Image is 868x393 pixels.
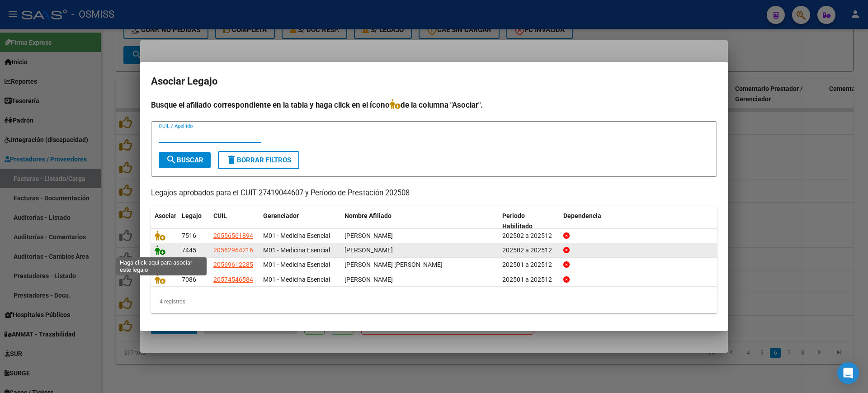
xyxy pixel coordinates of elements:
mat-icon: search [166,154,177,165]
span: Periodo Habilitado [502,212,533,230]
span: FRUET MONTAÑO IAN [344,276,393,283]
p: Legajos aprobados para el CUIT 27419044607 y Período de Prestación 202508 [151,188,717,199]
datatable-header-cell: Legajo [178,206,210,236]
datatable-header-cell: CUIL [210,206,259,236]
datatable-header-cell: Dependencia [560,206,717,236]
span: Borrar Filtros [226,156,291,164]
span: Nombre Afiliado [344,212,392,219]
div: 202502 a 202512 [502,245,556,256]
datatable-header-cell: Periodo Habilitado [499,206,560,236]
datatable-header-cell: Nombre Afiliado [341,206,499,236]
span: Buscar [166,156,203,164]
datatable-header-cell: Gerenciador [259,206,341,236]
span: Legajo [182,212,202,219]
span: BIENER ARRIOLA IVAN ERIC [344,261,443,268]
h2: Asociar Legajo [151,73,717,90]
div: 202501 a 202512 [502,260,556,270]
span: M01 - Medicina Esencial [263,246,330,254]
span: 7516 [182,232,196,239]
mat-icon: delete [226,154,237,165]
button: Borrar Filtros [218,151,299,169]
span: M01 - Medicina Esencial [263,276,330,283]
h4: Busque el afiliado correspondiente en la tabla y haga click en el ícono de la columna "Asociar". [151,99,717,111]
span: 7312 [182,261,196,268]
span: M01 - Medicina Esencial [263,232,330,239]
div: 202502 a 202512 [502,231,556,241]
datatable-header-cell: Asociar [151,206,178,236]
span: 7445 [182,246,196,254]
span: VALENTINI FACUNDO [344,246,393,254]
span: ALFONZO BELOQUI AGUSTIN [344,232,393,239]
span: Asociar [155,212,176,219]
button: Buscar [159,152,211,168]
div: 4 registros [151,290,717,313]
span: Dependencia [563,212,601,219]
span: 20556561894 [213,232,253,239]
span: 20569612285 [213,261,253,268]
span: 20562964216 [213,246,253,254]
span: 20574546584 [213,276,253,283]
span: Gerenciador [263,212,299,219]
span: CUIL [213,212,227,219]
span: M01 - Medicina Esencial [263,261,330,268]
div: Open Intercom Messenger [837,362,859,384]
div: 202501 a 202512 [502,275,556,285]
span: 7086 [182,276,196,283]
